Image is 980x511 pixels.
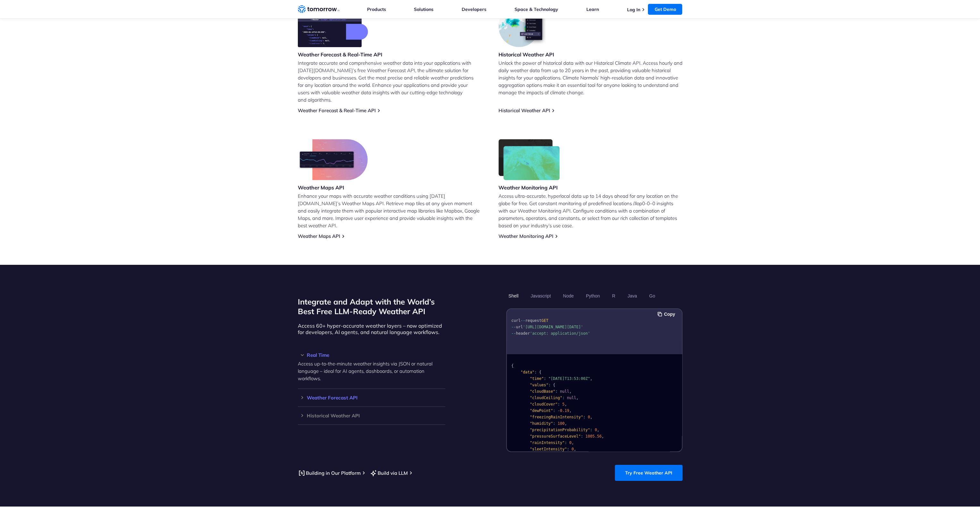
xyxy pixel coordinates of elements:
span: "humidity" [530,421,553,426]
span: "pressureSurfaceLevel" [530,434,581,439]
h2: Integrate and Adapt with the World’s Best Free LLM-Ready Weather API [298,297,445,316]
span: : [583,415,585,419]
span: , [569,389,571,394]
span: , [565,421,567,426]
a: Weather Forecast & Real-Time API [298,107,376,113]
a: Developers [462,6,486,12]
button: Java [625,290,639,301]
span: -- [511,331,516,336]
a: Log In [627,7,640,13]
span: : [590,428,592,432]
button: Shell [506,290,521,301]
span: null [567,396,576,400]
span: - [557,408,560,413]
a: Get Demo [648,4,682,15]
span: "precipitationProbability" [530,428,590,432]
span: 0 [569,440,571,445]
span: , [597,428,599,432]
span: , [569,408,571,413]
p: Access 60+ hyper-accurate weather layers – now optimized for developers, AI agents, and natural l... [298,323,445,335]
span: { [511,364,514,368]
span: 0 [595,428,597,432]
button: Copy [658,311,677,318]
span: '[URL][DOMAIN_NAME][DATE]' [523,325,583,329]
span: 100 [557,421,565,426]
span: -- [511,325,516,329]
span: , [565,402,567,406]
span: "dewPoint" [530,408,553,413]
span: "values" [530,383,548,387]
a: Home link [298,4,339,14]
span: , [571,440,574,445]
span: { [553,383,555,387]
span: , [576,396,578,400]
button: Go [647,290,657,301]
span: : [565,440,567,445]
span: 'accept: application/json' [530,331,590,336]
a: Weather Monitoring API [498,233,553,239]
button: R [610,290,617,301]
span: : [567,447,569,451]
span: "rainIntensity" [530,440,564,445]
span: curl [511,318,521,323]
span: "freezingRainIntensity" [530,415,583,419]
span: , [590,415,592,419]
span: : [581,434,583,439]
span: request [525,318,541,323]
h3: Real Time [298,353,445,357]
span: 0.19 [560,408,569,413]
span: -- [520,318,525,323]
a: Products [367,6,386,12]
a: Weather Maps API [298,233,340,239]
a: Learn [586,6,599,12]
span: : [557,402,560,406]
h3: Weather Monitoring API [498,184,560,191]
span: : [553,421,555,426]
span: "[DATE]T13:53:00Z" [548,376,590,381]
h3: Weather Forecast & Real-Time API [298,51,382,58]
p: Access ultra-accurate, hyperlocal data up to 14 days ahead for any location on the globe for free... [498,192,683,229]
p: Unlock the power of historical data with our Historical Climate API. Access hourly and daily weat... [498,59,683,96]
span: "cloudCover" [530,402,557,406]
span: null [560,389,569,394]
span: : [555,389,557,394]
span: "cloudCeiling" [530,396,562,400]
a: Building in Our Platform [298,469,361,477]
span: , [590,376,592,381]
h3: Weather Maps API [298,184,368,191]
span: header [516,331,530,336]
a: Build via LLM [370,469,408,477]
span: : [553,408,555,413]
span: "time" [530,376,543,381]
span: 0 [571,447,574,451]
span: 0 [588,415,590,419]
span: : [562,396,564,400]
span: : [548,383,550,387]
span: "cloudBase" [530,389,555,394]
h3: Historical Weather API [498,51,554,58]
span: "sleetIntensity" [530,447,567,451]
p: Enhance your maps with accurate weather conditions using [DATE][DOMAIN_NAME]’s Weather Maps API. ... [298,192,482,229]
a: Historical Weather API [498,107,550,113]
span: "data" [520,370,534,374]
span: , [574,447,576,451]
span: 1005.56 [585,434,602,439]
span: 5 [562,402,564,406]
span: GET [541,318,548,323]
h3: Historical Weather API [298,413,445,418]
button: Javascript [528,290,553,301]
a: Solutions [414,6,433,12]
span: : [544,376,546,381]
a: Space & Technology [515,6,558,12]
button: Python [583,290,602,301]
span: : [534,370,537,374]
a: Try Free Weather API [615,465,683,481]
button: Node [561,290,576,301]
span: url [516,325,523,329]
h3: Weather Forecast API [298,395,445,400]
span: { [539,370,541,374]
p: Integrate accurate and comprehensive weather data into your applications with [DATE][DOMAIN_NAME]... [298,59,482,104]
